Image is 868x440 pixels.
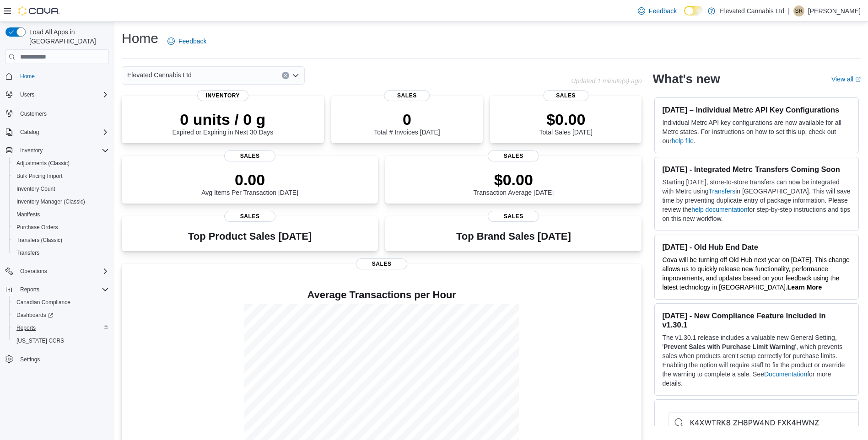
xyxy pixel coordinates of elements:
[13,222,62,233] a: Purchase Orders
[16,127,109,138] span: Catalog
[13,235,66,246] a: Transfers (Classic)
[224,150,275,161] span: Sales
[178,37,206,46] span: Feedback
[663,343,795,350] strong: Prevent Sales with Purchase Limit Warning
[672,137,694,145] a: help file
[16,127,43,138] button: Catalog
[224,211,275,222] span: Sales
[456,231,571,242] h3: Top Brand Sales [DATE]
[662,177,851,223] p: Starting [DATE], store-to-store transfers can now be integrated with Metrc using in [GEOGRAPHIC_D...
[16,224,58,231] span: Purchase Orders
[2,70,113,83] button: Home
[16,89,109,100] span: Users
[20,268,47,275] span: Operations
[172,110,273,136] div: Expired or Expiring in Next 30 Days
[16,89,38,100] button: Users
[16,337,64,344] span: [US_STATE] CCRS
[13,297,74,308] a: Canadian Compliance
[16,198,85,205] span: Inventory Manager (Classic)
[13,247,109,258] span: Transfers
[788,5,790,16] p: |
[13,322,109,333] span: Reports
[5,66,109,390] nav: Complex example
[539,110,593,136] div: Total Sales [DATE]
[13,222,109,233] span: Purchase Orders
[662,118,851,145] p: Individual Metrc API key configurations are now available for all Metrc states. For instructions ...
[13,335,109,346] span: Washington CCRS
[16,311,53,319] span: Dashboards
[16,71,38,82] a: Home
[16,70,109,82] span: Home
[662,165,851,174] h3: [DATE] - Integrated Metrc Transfers Coming Soon
[9,157,113,170] button: Adjustments (Classic)
[356,258,407,269] span: Sales
[16,160,70,167] span: Adjustments (Classic)
[16,324,36,332] span: Reports
[164,32,210,50] a: Feedback
[764,370,807,378] a: Documentation
[26,27,109,46] span: Load All Apps in [GEOGRAPHIC_DATA]
[855,77,861,82] svg: External link
[197,90,248,101] span: Inventory
[16,108,50,119] a: Customers
[474,171,554,196] div: Transaction Average [DATE]
[16,211,40,218] span: Manifests
[13,196,89,207] a: Inventory Manager (Classic)
[16,284,109,295] span: Reports
[662,311,851,329] h3: [DATE] - New Compliance Feature Included in v1.30.1
[16,284,43,295] button: Reports
[20,110,47,118] span: Customers
[13,335,68,346] a: [US_STATE] CCRS
[9,322,113,334] button: Reports
[787,284,822,291] strong: Learn More
[16,266,109,277] span: Operations
[13,183,109,194] span: Inventory Count
[9,221,113,234] button: Purchase Orders
[2,265,113,278] button: Operations
[13,247,43,258] a: Transfers
[16,145,109,156] span: Inventory
[720,5,784,16] p: Elevated Cannabis Ltd
[129,290,634,300] h4: Average Transactions per Hour
[20,73,35,80] span: Home
[127,70,192,80] span: Elevated Cannabis Ltd
[649,6,677,16] span: Feedback
[13,171,66,182] a: Bulk Pricing Import
[634,2,680,20] a: Feedback
[662,256,849,291] span: Cova will be turning off Old Hub next year on [DATE]. This change allows us to quickly release ne...
[793,5,804,16] div: Spencer Reynolds
[13,310,57,321] a: Dashboards
[13,171,109,182] span: Bulk Pricing Import
[9,309,113,322] a: Dashboards
[16,172,63,180] span: Bulk Pricing Import
[684,6,703,16] input: Dark Mode
[9,195,113,208] button: Inventory Manager (Classic)
[13,183,59,194] a: Inventory Count
[122,29,158,48] h1: Home
[13,235,109,246] span: Transfers (Classic)
[16,299,70,306] span: Canadian Compliance
[20,286,39,293] span: Reports
[172,110,273,129] p: 0 units / 0 g
[808,5,861,16] p: [PERSON_NAME]
[20,91,34,98] span: Users
[16,185,55,193] span: Inventory Count
[709,188,736,195] a: Transfers
[9,334,113,347] button: [US_STATE] CCRS
[474,171,554,189] p: $0.00
[9,247,113,259] button: Transfers
[9,170,113,182] button: Bulk Pricing Import
[201,171,298,196] div: Avg Items Per Transaction [DATE]
[292,72,299,79] button: Open list of options
[13,209,109,220] span: Manifests
[16,145,46,156] button: Inventory
[20,129,39,136] span: Catalog
[16,266,51,277] button: Operations
[20,356,40,363] span: Settings
[662,105,851,114] h3: [DATE] – Individual Metrc API Key Configurations
[13,158,109,169] span: Adjustments (Classic)
[16,354,109,365] span: Settings
[539,110,593,129] p: $0.00
[543,90,588,101] span: Sales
